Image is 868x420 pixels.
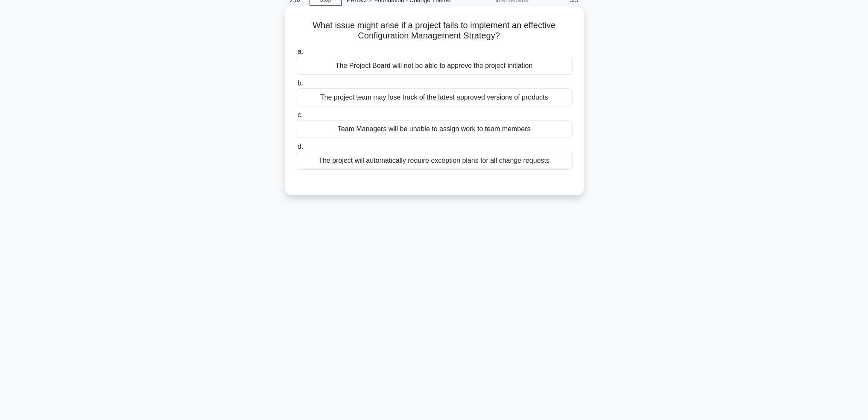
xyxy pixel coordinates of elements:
[298,111,303,118] span: c.
[298,79,303,87] span: b.
[296,88,573,106] div: The project team may lose track of the latest approved versions of products
[296,57,573,75] div: The Project Board will not be able to approve the project initiation
[298,48,303,55] span: a.
[298,143,303,150] span: d.
[296,152,573,170] div: The project will automatically require exception plans for all change requests
[296,120,573,138] div: Team Managers will be unable to assign work to team members
[295,20,573,41] h5: What issue might arise if a project fails to implement an effective Configuration Management Stra...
